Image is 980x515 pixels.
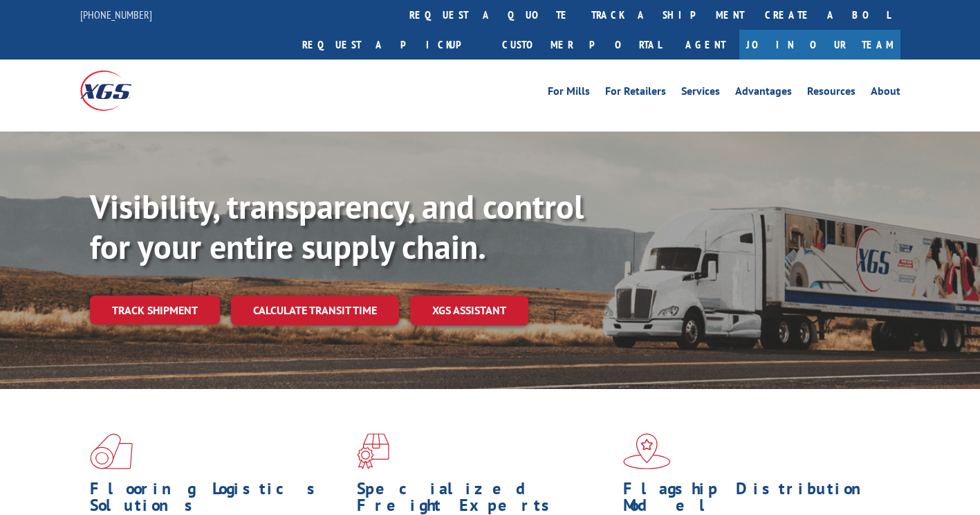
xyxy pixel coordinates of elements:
b: Visibility, transparency, and control for your entire supply chain. [90,185,584,268]
a: About [871,86,900,101]
a: Advantages [735,86,792,101]
a: For Retailers [605,86,666,101]
a: Calculate transit time [231,296,399,325]
a: Services [681,86,720,101]
a: Request a pickup [292,30,492,60]
a: XGS ASSISTANT [410,296,528,325]
a: Agent [672,30,739,60]
a: Track shipment [90,296,220,325]
a: Join Our Team [739,30,900,60]
img: xgs-icon-total-supply-chain-intelligence-red [90,433,133,469]
a: [PHONE_NUMBER] [80,8,152,21]
a: Resources [807,86,856,101]
a: For Mills [548,86,590,101]
a: Customer Portal [492,30,672,60]
img: xgs-icon-flagship-distribution-model-red [623,433,671,469]
img: xgs-icon-focused-on-flooring-red [357,433,389,469]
